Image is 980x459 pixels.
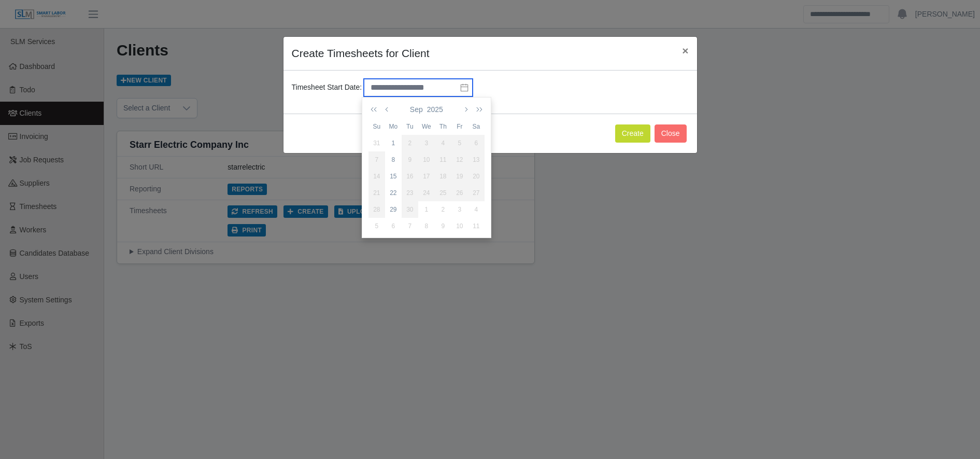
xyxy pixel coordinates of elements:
td: 2025-09-18 [435,168,451,185]
div: 26 [451,188,468,198]
td: 2025-09-24 [418,185,435,201]
div: 11 [468,221,485,231]
th: Fr [451,118,468,135]
button: Close [674,37,697,64]
td: 2025-09-14 [368,168,385,185]
td: 2025-09-20 [468,168,485,185]
div: 4 [435,138,451,148]
th: Sa [468,118,485,135]
td: 2025-09-29 [385,201,402,218]
div: 18 [435,172,451,181]
th: Su [368,118,385,135]
td: 2025-09-09 [402,151,418,168]
td: 2025-10-03 [451,201,468,218]
div: 27 [468,188,485,198]
div: 23 [402,188,418,198]
div: 22 [385,188,402,198]
button: Sep [408,101,425,118]
th: Mo [385,118,402,135]
div: 3 [418,138,435,148]
div: 15 [385,172,402,181]
div: 24 [418,188,435,198]
div: 28 [368,205,385,214]
td: 2025-09-16 [402,168,418,185]
div: 21 [368,188,385,198]
td: 2025-09-19 [451,168,468,185]
button: Create [615,124,650,143]
td: 2025-09-28 [368,201,385,218]
td: 2025-08-31 [368,135,385,151]
td: 2025-10-07 [402,218,418,234]
td: 2025-09-04 [435,135,451,151]
td: 2025-09-30 [402,201,418,218]
div: 2 [435,205,451,214]
div: 2 [402,138,418,148]
div: 9 [402,155,418,164]
button: 2025 [425,101,445,118]
td: 2025-10-11 [468,218,485,234]
div: 4 [468,205,485,214]
td: 2025-10-04 [468,201,485,218]
div: 25 [435,188,451,198]
td: 2025-09-13 [468,151,485,168]
td: 2025-09-02 [402,135,418,151]
td: 2025-09-11 [435,151,451,168]
td: 2025-10-02 [435,201,451,218]
td: 2025-10-05 [368,218,385,234]
div: 14 [368,172,385,181]
td: 2025-10-08 [418,218,435,234]
div: 1 [385,138,402,148]
td: 2025-09-08 [385,151,402,168]
div: 17 [418,172,435,181]
div: 1 [418,205,435,214]
td: 2025-09-12 [451,151,468,168]
div: 6 [385,221,402,231]
div: 7 [402,221,418,231]
td: 2025-09-27 [468,185,485,201]
div: 6 [468,138,485,148]
div: 12 [451,155,468,164]
td: 2025-09-10 [418,151,435,168]
div: 8 [385,155,402,164]
td: 2025-09-17 [418,168,435,185]
div: 20 [468,172,485,181]
div: 30 [402,205,418,214]
td: 2025-10-10 [451,218,468,234]
div: 10 [451,221,468,231]
td: 2025-09-05 [451,135,468,151]
td: 2025-09-03 [418,135,435,151]
th: We [418,118,435,135]
div: 10 [418,155,435,164]
div: 19 [451,172,468,181]
label: Timesheet Start Date: [292,82,362,93]
div: 31 [368,138,385,148]
td: 2025-09-15 [385,168,402,185]
div: 9 [435,221,451,231]
td: 2025-10-09 [435,218,451,234]
td: 2025-09-01 [385,135,402,151]
td: 2025-09-26 [451,185,468,201]
h4: Create Timesheets for Client [292,45,430,62]
div: 7 [368,155,385,164]
th: Tu [402,118,418,135]
td: 2025-09-06 [468,135,485,151]
td: 2025-10-01 [418,201,435,218]
div: 13 [468,155,485,164]
td: 2025-09-23 [402,185,418,201]
span: × [682,45,688,57]
div: 3 [451,205,468,214]
th: Th [435,118,451,135]
div: 8 [418,221,435,231]
div: 29 [385,205,402,214]
button: Close [655,124,687,143]
div: 11 [435,155,451,164]
td: 2025-09-21 [368,185,385,201]
div: 5 [368,221,385,231]
td: 2025-10-06 [385,218,402,234]
div: 5 [451,138,468,148]
td: 2025-09-22 [385,185,402,201]
div: 16 [402,172,418,181]
td: 2025-09-07 [368,151,385,168]
td: 2025-09-25 [435,185,451,201]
